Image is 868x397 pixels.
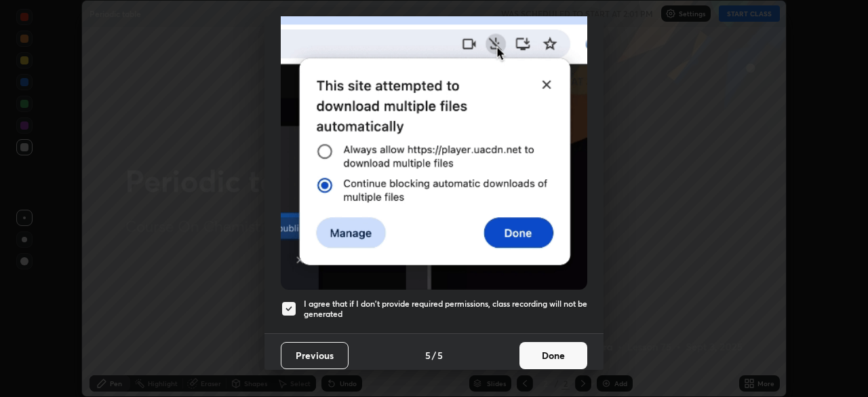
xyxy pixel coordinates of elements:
h4: 5 [437,348,443,362]
button: Previous [281,342,349,369]
button: Done [519,342,587,369]
h4: 5 [425,348,431,362]
h5: I agree that if I don't provide required permissions, class recording will not be generated [304,299,587,320]
h4: / [432,348,436,362]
